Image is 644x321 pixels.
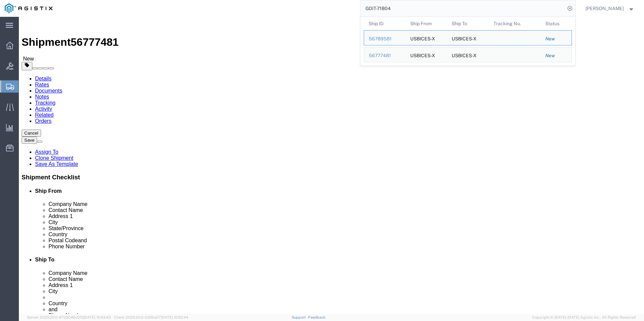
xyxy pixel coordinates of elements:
[27,315,111,319] span: Server: 2025.20.0-970904bc0f3
[5,3,53,13] img: logo
[364,17,406,30] th: Ship ID
[532,315,636,320] span: Copyright © [DATE]-[DATE] Agistix Inc., All Rights Reserved
[452,47,477,62] div: USBICES-X
[19,17,644,314] iframe: FS Legacy Container
[585,5,624,12] span: Mitchell Mattocks
[369,35,401,42] div: 56789581
[308,315,325,319] a: Feedback
[292,315,309,319] a: Support
[447,17,489,30] th: Ship To
[452,31,477,45] div: USBICES-X
[410,31,435,45] div: USBICES-X
[84,315,111,319] span: [DATE] 10:43:43
[114,315,188,319] span: Client: 2025.20.0-035ba07
[585,4,635,12] button: [PERSON_NAME]
[545,52,567,59] div: New
[360,0,565,16] input: Search for shipment number, reference number
[410,47,435,62] div: USBICES-X
[161,315,188,319] span: [DATE] 10:52:44
[545,35,567,42] div: New
[541,17,572,30] th: Status
[488,17,541,30] th: Tracking Nu.
[405,17,447,30] th: Ship From
[369,52,401,59] div: 56777481
[364,17,575,66] table: Search Results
